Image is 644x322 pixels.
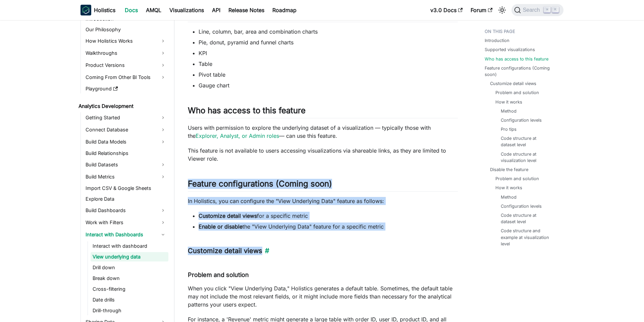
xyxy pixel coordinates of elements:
a: HolisticsHolistics [80,5,115,15]
a: Code structure at visualization level [501,151,551,164]
a: Docs [121,5,142,15]
a: Interact with Dashboards [84,229,168,240]
img: Holistics [80,5,91,15]
a: Build Relationships [84,149,168,158]
a: Method [501,194,517,200]
a: How Holistics Works [84,36,168,46]
a: Build Metrics [84,171,168,182]
strong: Enable or disable [199,223,243,230]
nav: Docs sidebar [74,20,174,322]
a: Problem and solution [495,89,539,96]
h3: Customize detail views [188,247,458,255]
a: Import CSV & Google Sheets [84,184,168,193]
a: Method [501,108,517,114]
kbd: K [552,7,559,13]
a: Work with Filters [84,217,168,228]
strong: Customize detail views [199,212,257,219]
li: KPI [199,49,458,57]
a: Explorer, Analyst, or Admin roles [196,132,279,139]
a: Release Notes [224,5,268,15]
li: Gauge chart [199,81,458,89]
a: Configuration levels [501,117,542,123]
li: Table [199,60,458,68]
b: Holistics [94,6,115,14]
a: View underlying data [91,252,168,261]
h2: Feature configurations (Coming soon) [188,179,458,192]
a: Break down [91,274,168,283]
a: Analytics Development [76,102,168,111]
kbd: ⌘ [544,7,550,13]
a: AMQL [142,5,165,15]
button: Search (Command+K) [512,4,563,16]
a: Walkthroughs [84,48,168,58]
a: Code structure at dataset level [501,135,551,148]
a: Code structure and example at visualization level [501,228,551,247]
a: Pro tips [501,126,517,132]
a: Customize detail views [490,80,536,87]
a: Drill-through [91,306,168,315]
button: Switch between dark and light mode (currently light mode) [497,5,507,15]
a: Forum [467,5,496,15]
a: Cross-filtering [91,284,168,294]
p: Users with permission to explore the underlying dataset of a visualization — typically those with... [188,124,458,140]
a: Drill down [91,263,168,272]
a: Explore Data [84,194,168,204]
a: Configuration levels [501,203,542,209]
a: Roadmap [268,5,301,15]
a: Code structure at dataset level [501,212,551,225]
a: How it works [495,99,522,105]
a: Our Philosophy [84,25,168,34]
a: Visualizations [165,5,208,15]
a: Supported visualizations [485,46,535,53]
a: Date drills [91,295,168,305]
a: Playground [84,84,168,93]
a: Who has access to this feature [485,56,548,62]
li: Line, column, bar, area and combination charts [199,28,458,36]
p: This feature is not available to users accessing visualizations via shareable links, as they are ... [188,147,458,163]
a: Coming From Other BI Tools [84,72,168,83]
h4: Problem and solution [188,271,458,279]
a: Build Dashboards [84,205,168,216]
a: API [208,5,224,15]
h2: Who has access to this feature [188,106,458,118]
a: Getting Started [84,112,168,123]
a: Connect Database [84,124,168,135]
p: When you click "View Underlying Data," Holistics generates a default table. Sometimes, the defaul... [188,284,458,309]
a: Interact with dashboard [91,241,168,251]
li: Pie, donut, pyramid and funnel charts [199,38,458,46]
li: for a specific metric [199,212,458,220]
a: How it works [495,185,522,191]
a: Disable the feature [490,166,528,173]
a: Build Datasets [84,159,168,170]
a: v3.0 Docs [426,5,467,15]
a: Feature configurations (Coming soon) [485,65,559,78]
a: Problem and solution [495,175,539,182]
a: Product Versions [84,60,168,71]
a: Introduction [485,37,509,44]
a: Direct link to Customize detail views [262,247,269,255]
span: Search [521,7,544,13]
a: Build Data Models [84,136,168,147]
p: In Holistics, you can configure the "View Underlying Data" feature as follows: [188,197,458,205]
li: Pivot table [199,71,458,79]
li: the "View Underlying Data" feature for a specific metric [199,223,458,231]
